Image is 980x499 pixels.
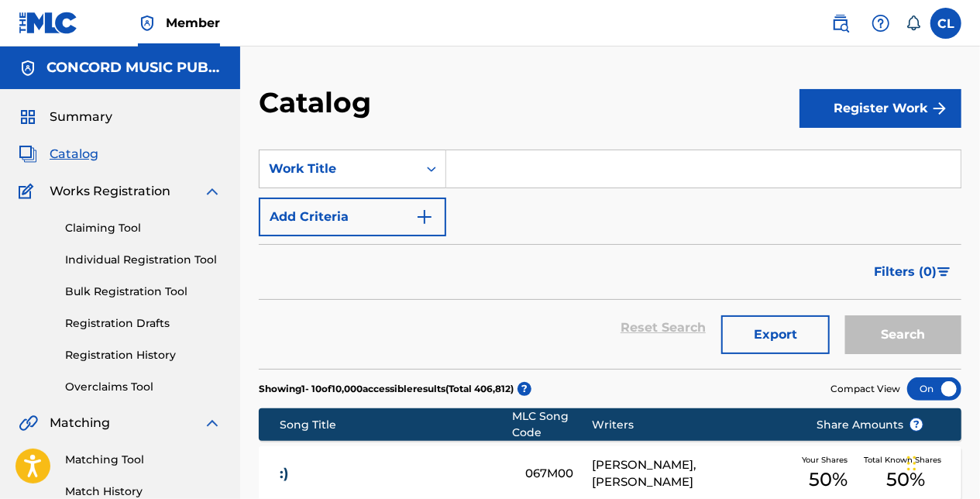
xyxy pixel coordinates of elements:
[280,465,504,483] a: :)
[518,382,531,396] span: ?
[50,182,170,201] span: Works Registration
[592,456,793,491] div: [PERSON_NAME], [PERSON_NAME]
[592,417,793,433] div: Writers
[872,14,890,33] img: help
[65,315,222,332] a: Registration Drafts
[864,454,947,466] span: Total Known Shares
[19,108,37,126] img: Summary
[19,145,37,163] img: Catalog
[138,14,156,33] img: Top Rightsholder
[415,208,434,226] img: 9d2ae6d4665cec9f34b9.svg
[269,160,408,178] div: Work Title
[830,382,900,396] span: Compact View
[50,145,98,163] span: Catalog
[203,182,222,201] img: expand
[259,150,961,369] form: Search Form
[65,347,222,363] a: Registration History
[937,267,951,277] img: filter
[46,59,222,77] h5: CONCORD MUSIC PUBLISHING LLC
[903,425,980,499] iframe: Chat Widget
[865,253,961,291] button: Filters (0)
[874,263,937,281] span: Filters ( 0 )
[166,14,220,32] span: Member
[65,252,222,268] a: Individual Registration Tool
[19,182,39,201] img: Works Registration
[50,414,110,432] span: Matching
[65,379,222,395] a: Overclaims Tool
[802,454,854,466] span: Your Shares
[19,414,38,432] img: Matching
[65,284,222,300] a: Bulk Registration Tool
[865,8,896,39] div: Help
[19,108,112,126] a: SummarySummary
[817,417,923,433] span: Share Amounts
[930,99,949,118] img: f7272a7cc735f4ea7f67.svg
[19,12,78,34] img: MLC Logo
[259,85,379,120] h2: Catalog
[930,8,961,39] div: User Menu
[910,418,923,431] span: ?
[831,14,850,33] img: search
[259,382,514,396] p: Showing 1 - 10 of 10,000 accessible results (Total 406,812 )
[906,15,921,31] div: Notifications
[799,89,961,128] button: Register Work
[525,465,592,483] div: 067M00
[825,8,856,39] a: Public Search
[809,466,848,494] span: 50 %
[50,108,112,126] span: Summary
[65,452,222,468] a: Matching Tool
[203,414,222,432] img: expand
[280,417,512,433] div: Song Title
[907,440,916,487] div: Drag
[721,315,830,354] button: Export
[512,408,592,441] div: MLC Song Code
[886,466,925,494] span: 50 %
[19,59,37,77] img: Accounts
[259,198,446,236] button: Add Criteria
[65,220,222,236] a: Claiming Tool
[19,145,98,163] a: CatalogCatalog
